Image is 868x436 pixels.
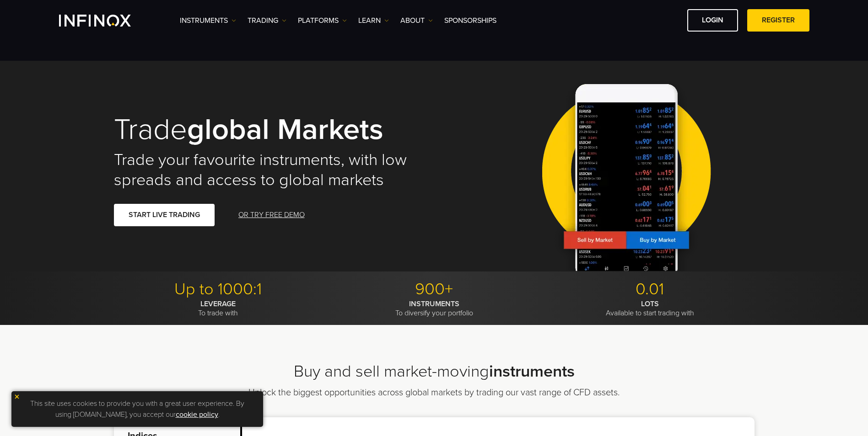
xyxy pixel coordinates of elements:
[358,15,389,26] a: Learn
[409,299,459,308] strong: INSTRUMENTS
[16,396,259,422] p: This site uses cookies to provide you with a great user experience. By using [DOMAIN_NAME], you a...
[187,112,383,148] strong: global markets
[329,279,539,299] p: 900+
[641,299,659,308] strong: LOTS
[114,114,421,145] h1: Trade
[114,204,215,226] a: START LIVE TRADING
[444,15,496,26] a: SPONSORSHIPS
[180,15,236,26] a: Instruments
[114,279,323,299] p: Up to 1000:1
[687,9,738,32] a: LOGIN
[200,299,236,308] strong: LEVERAGE
[329,299,539,318] p: To diversify your portfolio
[545,279,755,299] p: 0.01
[14,393,20,400] img: yellow close icon
[114,299,323,318] p: To trade with
[237,204,306,226] a: OR TRY FREE DEMO
[545,299,755,318] p: Available to start trading with
[747,9,809,32] a: REGISTER
[248,15,286,26] a: TRADING
[400,15,433,26] a: ABOUT
[176,410,218,419] a: cookie policy
[114,362,755,382] h2: Buy and sell market-moving
[59,15,152,27] a: INFINOX Logo
[489,362,575,381] strong: instruments
[114,150,421,190] h2: Trade your favourite instruments, with low spreads and access to global markets
[298,15,347,26] a: PLATFORMS
[222,386,646,399] p: Unlock the biggest opportunities across global markets by trading our vast range of CFD assets.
